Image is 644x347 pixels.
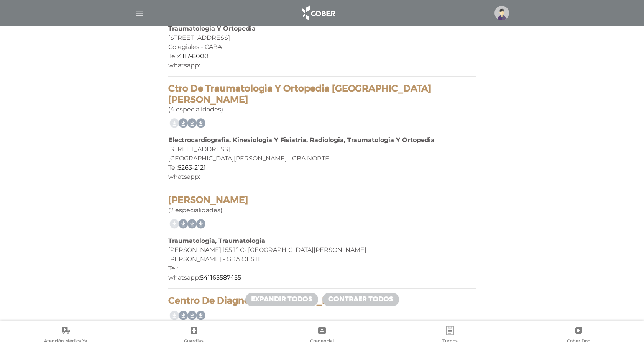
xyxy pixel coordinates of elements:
[168,136,435,144] b: Electrocardiografia, Kinesiologia Y Fisiatria, Radiologia, Traumatologia Y Ortopedia
[130,326,258,345] a: Guardias
[168,25,256,32] b: Traumatologia Y Ortopedia
[168,43,476,52] div: Colegiales - CABA
[178,164,206,171] a: 5263-2121
[168,195,476,215] div: (2 especialidades)
[168,255,476,264] div: [PERSON_NAME] - GBA OESTE
[44,338,87,345] span: Atención Médica Ya
[168,172,476,182] div: whatsapp:
[135,8,145,18] img: Cober_menu-lines-white.svg
[168,237,265,244] b: Traumatologia, Traumatologia
[514,326,642,345] a: Cober Doc
[322,293,399,306] a: Contraer todos
[567,338,590,345] span: Cober Doc
[168,83,476,115] div: (4 especialidades)
[168,273,476,282] div: whatsapp:
[168,52,476,61] div: Tel:
[168,33,476,43] div: [STREET_ADDRESS]
[310,338,334,345] span: Credencial
[178,52,209,60] a: 4117-8000
[168,163,476,172] div: Tel:
[258,326,386,345] a: Credencial
[184,338,204,345] span: Guardias
[386,326,514,345] a: Turnos
[168,61,476,70] div: whatsapp:
[442,338,458,345] span: Turnos
[168,264,476,273] div: Tel:
[200,274,241,281] a: 541165587455
[245,293,318,306] a: Expandir todos
[168,195,476,206] h4: [PERSON_NAME]
[168,145,476,154] div: [STREET_ADDRESS]
[495,6,509,20] img: profile-placeholder.svg
[298,4,338,22] img: logo_cober_home-white.png
[168,246,476,255] div: [PERSON_NAME] 155 1º C- [GEOGRAPHIC_DATA][PERSON_NAME]
[168,83,476,105] h4: Ctro De Traumatologia Y Ortopedia [GEOGRAPHIC_DATA][PERSON_NAME]
[2,326,130,345] a: Atención Médica Ya
[168,154,476,163] div: [GEOGRAPHIC_DATA][PERSON_NAME] - GBA NORTE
